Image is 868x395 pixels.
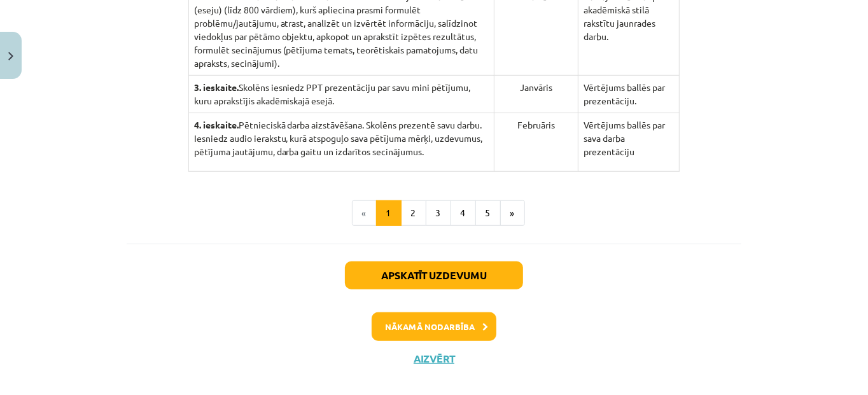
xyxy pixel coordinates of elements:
td: Skolēns iesniedz PPT prezentāciju par savu mini pētījumu, kuru aprakstījis akadēmiskajā esejā. [188,76,494,113]
p: Pētnieciskā darba aizstāvēšana. Skolēns prezentē savu darbu. Iesniedz audio ierakstu, kurā atspog... [194,118,489,158]
td: Janvāris [494,76,578,113]
nav: Page navigation example [127,200,741,226]
button: 1 [376,200,402,226]
button: Apskatīt uzdevumu [345,261,523,289]
strong: 3. ieskaite. [194,81,239,93]
img: icon-close-lesson-0947bae3869378f0d4975bcd49f059093ad1ed9edebbc8119c70593378902aed.svg [8,52,13,60]
td: Vērtējums ballēs par sava darba prezentāciju [578,113,679,172]
td: Vērtējums ballēs par prezentāciju. [578,76,679,113]
button: 2 [401,200,426,226]
button: 3 [426,200,451,226]
strong: 4. ieskaite. [194,119,239,130]
p: Februāris [500,118,573,132]
button: 5 [475,200,501,226]
button: Aizvērt [410,352,458,365]
button: 4 [451,200,476,226]
button: Nākamā nodarbība [372,312,496,342]
button: » [500,200,525,226]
